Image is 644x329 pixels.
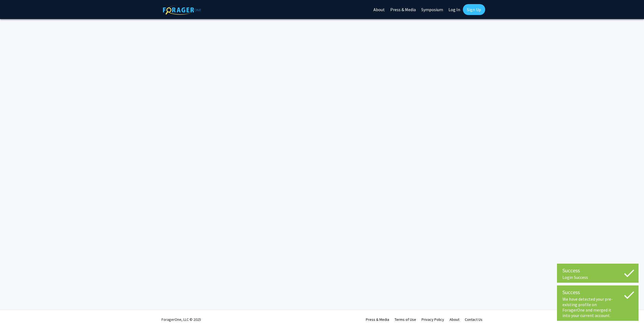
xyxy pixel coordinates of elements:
div: Success [562,266,633,275]
a: About [450,317,459,322]
div: ForagerOne, LLC © 2025 [162,310,201,329]
a: Contact Us [465,317,482,322]
a: Privacy Policy [422,317,444,322]
div: Success [562,288,633,296]
div: We have detected your pre-existing profile on ForagerOne and merged it into your current account. [562,296,633,318]
a: Sign Up [463,4,485,15]
div: Login Success [562,275,633,280]
a: Press & Media [366,317,389,322]
img: ForagerOne Logo [163,5,201,15]
a: Terms of Use [395,317,416,322]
